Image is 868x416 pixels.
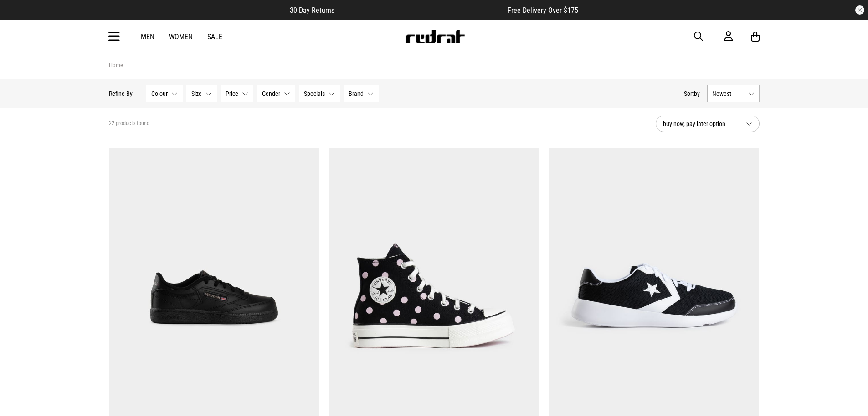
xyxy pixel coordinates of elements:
a: Sale [207,32,222,41]
span: 22 products found [109,120,149,127]
span: Specials [304,90,325,97]
button: Size [186,85,217,102]
span: Gender [262,90,280,97]
button: Gender [257,85,295,102]
a: Home [109,62,123,68]
button: buy now, pay later option [656,116,760,132]
button: Newest [707,85,760,102]
span: by [694,90,700,97]
iframe: Customer reviews powered by Trustpilot [353,5,489,15]
button: Price [221,85,253,102]
span: Size [191,90,202,97]
span: buy now, pay later option [663,118,739,129]
a: Men [141,32,154,41]
span: Free Delivery Over $175 [508,6,578,15]
button: Brand [344,85,379,102]
img: Redrat logo [405,30,465,43]
button: Colour [146,85,183,102]
span: Price [226,90,238,97]
span: Colour [151,90,168,97]
span: 30 Day Returns [290,6,334,15]
span: Brand [349,90,364,97]
button: Specials [299,85,340,102]
span: Newest [712,90,745,97]
p: Refine By [109,90,133,97]
a: Women [169,32,193,41]
button: Sortby [684,88,700,99]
